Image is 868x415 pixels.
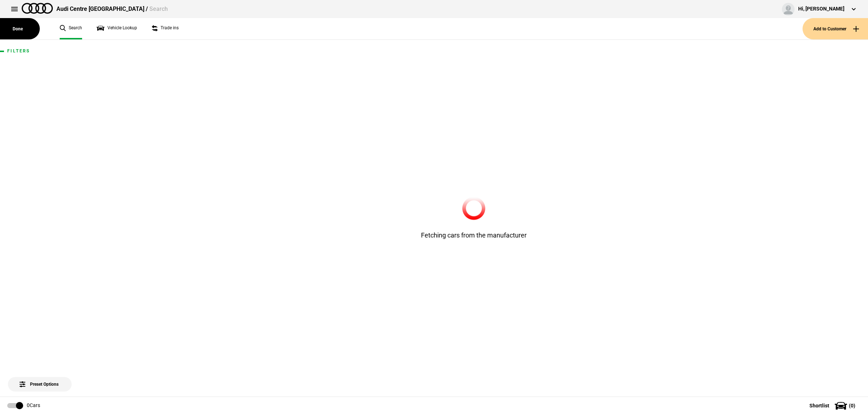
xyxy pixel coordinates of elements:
span: Search [149,5,168,12]
div: Hi, [PERSON_NAME] [798,5,844,13]
div: Fetching cars from the manufacturer [383,197,564,240]
button: Shortlist(0) [799,397,868,415]
button: Add to Customer [803,18,868,39]
span: ( 0 ) [849,403,855,408]
div: 0 Cars [27,402,40,409]
a: Vehicle Lookup [97,18,137,39]
a: Trade ins [152,18,179,39]
span: Preset Options [21,373,59,387]
h1: Filters [7,49,72,54]
span: Shortlist [809,403,829,408]
div: Audi Centre [GEOGRAPHIC_DATA] / [56,5,168,13]
a: Search [60,18,82,39]
img: audi.png [22,3,53,14]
